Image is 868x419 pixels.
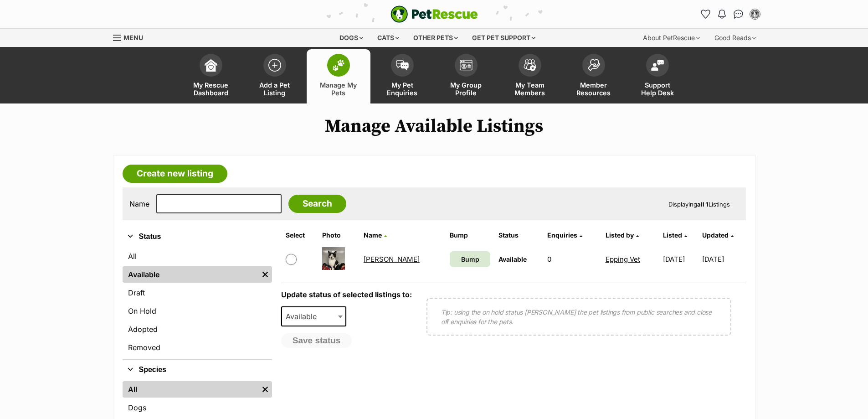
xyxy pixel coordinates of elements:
[446,228,494,243] th: Bump
[364,231,382,239] span: Name
[407,29,464,47] div: Other pets
[364,255,420,264] a: [PERSON_NAME]
[254,81,295,97] span: Add a Pet Listing
[364,231,387,239] a: Name
[547,231,582,239] a: Enquiries
[129,200,149,208] label: Name
[307,49,370,103] a: Manage My Pets
[446,81,487,97] span: My Group Profile
[668,201,730,208] span: Displaying Listings
[697,201,709,208] strong: all 1
[659,243,702,275] td: [DATE]
[587,59,600,71] img: member-resources-icon-8e73f808a243e03378d46382f2149f9095a855e16c252ad45f914b54edf8863c.svg
[113,29,149,45] a: Menu
[318,81,359,97] span: Manage My Pets
[123,266,258,283] a: Available
[190,81,231,97] span: My Rescue Dashboard
[606,231,639,239] a: Listed by
[750,10,760,19] img: Epping Vet profile pic
[699,7,713,21] a: Favourites
[243,49,307,103] a: Add a Pet Listing
[461,254,479,264] span: Bump
[268,59,281,72] img: add-pet-listing-icon-0afa8454b4691262ce3f59096e99ab1cd57d4a30225e0717b998d2c9b9846f56.svg
[281,306,347,326] span: Available
[573,81,614,97] span: Member Resources
[205,59,217,72] img: dashboard-icon-eb2f2d2d3e046f16d808141f083e7271f6b2e854fb5c12c21221c1fb7104beca.svg
[715,7,729,21] button: Notifications
[637,29,706,47] div: About PetRescue
[123,246,272,359] div: Status
[123,248,272,264] a: All
[498,49,562,103] a: My Team Members
[699,7,762,21] ul: Account quick links
[370,49,434,103] a: My Pet Enquiries
[281,333,352,348] button: Save status
[382,81,423,97] span: My Pet Enquiries
[748,7,762,21] button: My account
[332,59,345,71] img: manage-my-pets-icon-02211641906a0b7f246fdf0571729dbe1e7629f14944591b6c1af311fb30b64b.svg
[123,303,272,319] a: On Hold
[626,49,689,103] a: Support Help Desk
[258,381,272,398] a: Remove filter
[123,34,143,41] span: Menu
[708,29,762,47] div: Good Reads
[663,231,687,239] a: Listed
[495,228,543,243] th: Status
[281,290,412,299] label: Update status of selected listings to:
[123,364,272,376] button: Species
[288,195,346,213] input: Search
[123,231,272,243] button: Status
[123,321,272,337] a: Adopted
[333,29,370,47] div: Dogs
[390,5,478,23] img: logo-e224e6f780fb5917bec1dbf3a21bbac754714ae5b6737aabdf751b685950b380.svg
[731,7,746,21] a: Conversations
[282,228,318,243] th: Select
[547,231,577,239] span: translation missing: en.admin.listings.index.attributes.enquiries
[441,307,717,326] p: Tip: using the on hold status [PERSON_NAME] the pet listings from public searches and close off e...
[371,29,406,47] div: Cats
[702,243,745,275] td: [DATE]
[123,381,258,398] a: All
[562,49,626,103] a: Member Resources
[524,59,536,71] img: team-members-icon-5396bd8760b3fe7c0b43da4ab00e1e3bb1a5d9ba89233759b79545d2d3fc5d0d.svg
[396,60,409,70] img: pet-enquiries-icon-7e3ad2cf08bfb03b45e93fb7055b45f3efa6380592205ae92323e6603595dc1f.svg
[509,81,550,97] span: My Team Members
[450,251,490,267] a: Bump
[390,5,478,23] a: PetRescue
[734,10,743,19] img: chat-41dd97257d64d25036548639549fe6c8038ab92f7586957e7f3b1b290dea8141.svg
[318,228,359,243] th: Photo
[123,339,272,356] a: Removed
[460,60,473,71] img: group-profile-icon-3fa3cf56718a62981997c0bc7e787c4b2cf8bcc04b72c1350f741eb67cf2f40e.svg
[637,81,678,97] span: Support Help Desk
[179,49,243,103] a: My Rescue Dashboard
[123,165,227,183] a: Create new listing
[282,310,326,323] span: Available
[123,399,272,416] a: Dogs
[606,255,640,264] a: Epping Vet
[718,10,725,19] img: notifications-46538b983faf8c2785f20acdc204bb7945ddae34d4c08c2a6579f10ce5e182be.svg
[651,60,664,71] img: help-desk-icon-fdf02630f3aa405de69fd3d07c3f3aa587a6932b1a1747fa1d2bba05be0121f9.svg
[663,231,682,239] span: Listed
[258,266,272,283] a: Remove filter
[702,231,729,239] span: Updated
[606,231,634,239] span: Listed by
[498,255,527,263] span: Available
[544,243,601,275] td: 0
[466,29,542,47] div: Get pet support
[702,231,734,239] a: Updated
[123,285,272,301] a: Draft
[434,49,498,103] a: My Group Profile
